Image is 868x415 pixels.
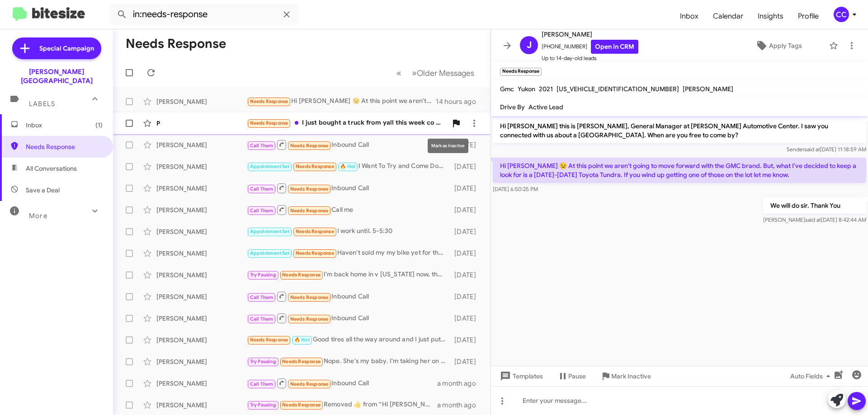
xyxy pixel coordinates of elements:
span: Auto Fields [790,368,834,384]
div: Call me [247,204,450,215]
div: [PERSON_NAME] [156,227,247,236]
div: [PERSON_NAME] [156,401,247,410]
div: [PERSON_NAME] [156,357,247,366]
p: We will do sir. Thank You [763,197,866,214]
div: a month ago [437,401,483,410]
p: Hi [PERSON_NAME] 😉 At this point we aren't going to move forward with the GMC brand. But, what I'... [493,158,866,183]
span: Needs Response [290,381,329,387]
span: Call Them [250,208,274,214]
span: Needs Response [296,163,334,169]
div: [DATE] [450,162,483,171]
input: Search [109,4,299,25]
button: Auto Fields [783,368,841,384]
button: Pause [550,368,593,384]
div: [PERSON_NAME] [156,162,247,171]
span: 2021 [539,85,553,93]
span: Call Them [250,186,274,192]
div: P [156,119,247,128]
div: I work until. 5-5:30 [247,226,450,237]
div: [PERSON_NAME] [156,249,247,258]
span: Needs Response [282,402,321,408]
span: Needs Response [290,143,329,149]
div: [PERSON_NAME] [156,205,247,214]
span: Pause [568,368,586,384]
a: Profile [791,3,826,29]
small: Needs Response [500,68,542,76]
div: [DATE] [450,249,483,258]
span: Needs Response [290,186,329,192]
div: Haven't sold my my bike yet for the down payment [247,248,450,258]
nav: Page navigation example [392,64,480,82]
span: [PHONE_NUMBER] [542,40,638,54]
div: Inbound Call [247,378,437,389]
span: Needs Response [250,120,288,126]
span: 🔥 Hot [340,163,355,169]
div: CC [834,7,849,22]
button: Mark Inactive [593,368,658,384]
span: J [527,38,532,52]
div: I just bought a truck from yall this week co worker mark great service [247,118,447,128]
div: Mark as Inactive [428,139,468,153]
a: Open in CRM [591,40,638,54]
span: » [412,67,417,79]
span: More [29,212,47,220]
p: Hi [PERSON_NAME] this is [PERSON_NAME], General Manager at [PERSON_NAME] Automotive Center. I saw... [493,118,866,143]
div: I'm back home in v [US_STATE] now, thanks [247,270,450,280]
div: [PERSON_NAME] [156,184,247,193]
div: 14 hours ago [436,97,483,106]
span: Templates [498,368,543,384]
div: [PERSON_NAME] [156,292,247,301]
span: All Conversations [26,164,77,173]
a: Inbox [673,3,706,29]
a: Calendar [706,3,750,29]
span: Appointment Set [250,250,290,256]
span: Save a Deal [26,186,60,195]
span: [PERSON_NAME] [542,29,638,40]
div: Inbound Call [247,182,450,194]
div: [DATE] [450,205,483,214]
span: Needs Response [282,272,321,278]
span: Needs Response [250,337,288,343]
div: Hi [PERSON_NAME] 😉 At this point we aren't going to move forward with the GMC brand. But, what I'... [247,96,436,107]
span: Needs Response [290,316,329,322]
button: Apply Tags [732,37,825,54]
div: [DATE] [450,336,483,345]
div: [PERSON_NAME] [156,336,247,345]
span: Call Them [250,316,274,322]
span: [US_VEHICLE_IDENTIFICATION_NUMBER] [557,85,679,93]
div: a month ago [437,379,483,388]
span: Gmc [500,85,514,93]
span: Call Them [250,381,274,387]
div: [DATE] [450,357,483,366]
span: (1) [95,121,103,130]
button: Templates [491,368,550,384]
span: Try Pausing [250,402,276,408]
div: [DATE] [450,292,483,301]
span: Apply Tags [769,37,802,54]
h1: Needs Response [126,37,226,51]
span: Needs Response [290,208,329,214]
div: [PERSON_NAME] [156,270,247,280]
button: Next [406,64,480,82]
div: [DATE] [450,227,483,236]
span: [DATE] 6:50:25 PM [493,186,538,192]
span: Needs Response [296,250,334,256]
span: [PERSON_NAME] [DATE] 8:42:44 AM [763,216,866,223]
span: Drive By [500,103,525,111]
span: Insights [750,3,791,29]
div: Good tires all the way around and I just put a new exhaust on it [247,335,450,345]
span: Call Them [250,294,274,300]
div: [PERSON_NAME] [156,140,247,149]
span: Up to 14-day-old leads [542,54,638,63]
span: Needs Response [290,294,329,300]
span: Labels [29,100,55,108]
div: Nope. She's my baby. I'm taking her on a road trip to [US_STATE] next week. Can't kill a Honda. [247,356,450,367]
span: Yukon [518,85,535,93]
span: said at [804,146,820,153]
div: [PERSON_NAME] [156,97,247,106]
a: Special Campaign [12,37,101,59]
span: « [396,67,401,79]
